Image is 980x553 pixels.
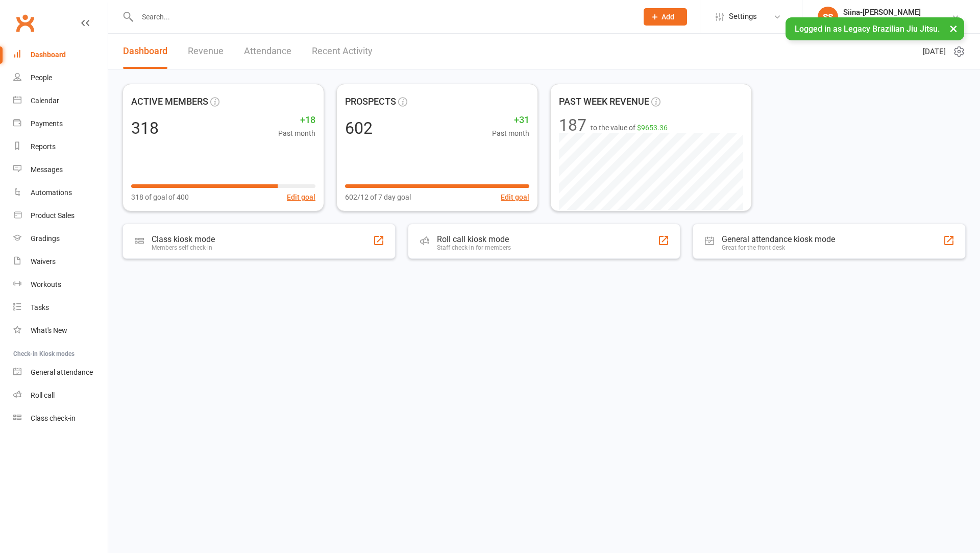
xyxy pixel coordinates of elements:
span: Settings [729,5,757,28]
div: Waivers [31,257,56,266]
a: Dashboard [13,43,108,66]
a: Reports [13,135,108,158]
div: What's New [31,326,67,334]
a: Gradings [13,227,108,250]
span: +18 [278,113,315,128]
a: People [13,66,108,89]
a: Waivers [13,250,108,273]
a: Workouts [13,273,108,296]
input: Search... [134,10,630,24]
button: Add [644,8,687,26]
a: Class kiosk mode [13,407,108,430]
div: Roll call [31,391,55,399]
button: Edit goal [287,191,315,203]
span: Past month [492,128,529,139]
button: Edit goal [501,191,529,203]
a: Tasks [13,296,108,319]
div: Legacy Brazilian [PERSON_NAME] [843,17,951,26]
a: Attendance [244,34,291,69]
div: Dashboard [31,51,66,59]
a: Clubworx [12,10,38,36]
div: People [31,74,52,82]
a: What's New [13,319,108,342]
span: Past month [278,128,315,139]
div: Reports [31,142,56,151]
div: 602 [345,120,373,136]
span: ACTIVE MEMBERS [131,94,208,109]
div: Gradings [31,234,60,243]
div: Class check-in [31,414,76,422]
a: Dashboard [123,34,167,69]
span: 602/12 of 7 day goal [345,191,411,203]
div: General attendance kiosk mode [722,234,835,244]
div: 187 [559,117,586,133]
a: Revenue [188,34,224,69]
div: Staff check-in for members [437,244,511,251]
span: [DATE] [923,45,946,58]
a: Calendar [13,89,108,112]
div: Messages [31,165,63,174]
div: 318 [131,120,159,136]
span: Add [661,13,674,21]
span: +31 [492,113,529,128]
div: Class kiosk mode [152,234,215,244]
a: Roll call [13,384,108,407]
span: 318 of goal of 400 [131,191,189,203]
a: Product Sales [13,204,108,227]
div: Payments [31,119,63,128]
div: SS [818,7,838,27]
div: Product Sales [31,211,75,220]
span: PAST WEEK REVENUE [559,94,649,109]
div: Great for the front desk [722,244,835,251]
a: Recent Activity [312,34,373,69]
span: $9653.36 [637,124,668,132]
button: × [944,17,963,39]
div: Automations [31,188,72,197]
div: Workouts [31,280,61,288]
div: Roll call kiosk mode [437,234,511,244]
div: Members self check-in [152,244,215,251]
div: Calendar [31,97,59,105]
a: Messages [13,158,108,181]
span: to the value of [591,122,668,133]
a: Automations [13,181,108,204]
span: Logged in as Legacy Brazilian Jiu Jitsu. [795,24,940,34]
span: PROSPECTS [345,94,396,109]
a: Payments [13,112,108,135]
div: General attendance [31,368,93,376]
div: Tasks [31,303,49,311]
div: Siina-[PERSON_NAME] [843,8,951,17]
a: General attendance kiosk mode [13,361,108,384]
